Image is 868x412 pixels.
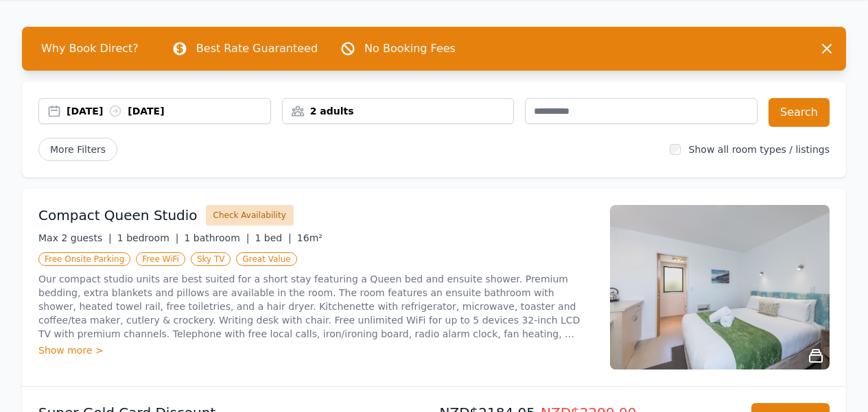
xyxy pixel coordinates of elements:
[297,232,322,243] span: 16m²
[38,252,130,266] span: Free Onsite Parking
[206,205,294,226] button: Check Availability
[30,35,150,62] span: Why Book Direct?
[136,252,185,266] span: Free WiFi
[38,272,594,341] p: Our compact studio units are best suited for a short stay featuring a Queen bed and ensuite showe...
[38,343,594,357] div: Show more >
[689,144,830,155] label: Show all room types / listings
[769,98,830,127] button: Search
[236,252,296,266] span: Great Value
[67,104,270,118] div: [DATE] [DATE]
[191,252,231,266] span: Sky TV
[38,232,112,243] span: Max 2 guests |
[255,232,291,243] span: 1 bed |
[364,40,456,57] p: No Booking Fees
[184,232,249,243] span: 1 bathroom |
[38,138,117,161] span: More Filters
[38,206,198,225] h3: Compact Queen Studio
[283,104,514,118] div: 2 adults
[117,232,179,243] span: 1 bedroom |
[196,40,318,57] p: Best Rate Guaranteed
